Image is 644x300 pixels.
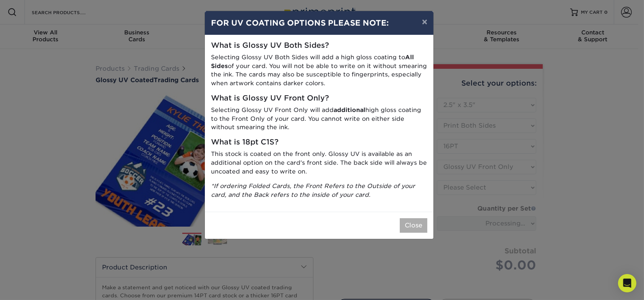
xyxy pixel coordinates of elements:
button: × [416,11,433,32]
strong: All Sides [211,54,414,70]
p: Selecting Glossy UV Both Sides will add a high gloss coating to of your card. You will not be abl... [211,53,427,88]
p: Selecting Glossy UV Front Only will add high gloss coating to the Front Only of your card. You ca... [211,106,427,132]
h5: What is Glossy UV Both Sides? [211,41,427,50]
h4: FOR UV COATING OPTIONS PLEASE NOTE: [211,17,427,29]
i: *If ordering Folded Cards, the Front Refers to the Outside of your card, and the Back refers to t... [211,182,415,198]
h5: What is 18pt C1S? [211,138,427,147]
div: Open Intercom Messenger [618,274,636,292]
p: This stock is coated on the front only. Glossy UV is available as an additional option on the car... [211,150,427,176]
button: Close [400,218,427,233]
h5: What is Glossy UV Front Only? [211,94,427,103]
strong: additional [334,106,365,114]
